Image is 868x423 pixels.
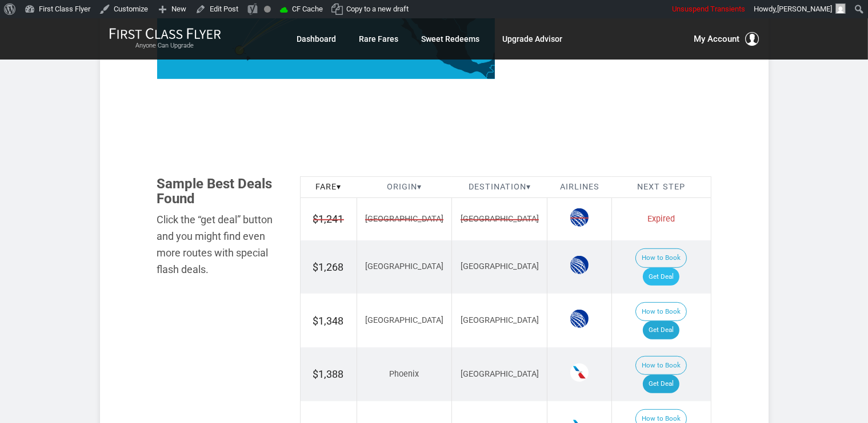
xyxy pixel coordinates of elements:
path: Guatemala [487,65,502,81]
span: United [570,208,589,227]
a: Get Deal [643,375,679,393]
span: [GEOGRAPHIC_DATA] [461,262,539,271]
th: Fare [300,176,357,198]
th: Airlines [547,176,612,198]
a: Get Deal [643,321,679,339]
a: Rare Fares [359,29,399,49]
a: Get Deal [643,268,679,286]
span: ▾ [526,182,531,192]
span: American Airlines [570,363,589,382]
span: $1,388 [313,368,344,380]
button: How to Book [635,356,687,375]
span: Phoenix [389,369,419,379]
span: [GEOGRAPHIC_DATA] [461,214,539,226]
span: [GEOGRAPHIC_DATA] [365,214,443,226]
button: How to Book [635,248,687,268]
span: Unsuspend Transients [672,5,745,13]
div: Click the “get deal” button and you might find even more routes with special flash deals. [157,212,283,278]
span: Expired [647,214,675,224]
span: ▾ [417,182,422,192]
h3: Sample Best Deals Found [157,176,283,207]
span: ▾ [337,182,341,192]
a: Sweet Redeems [422,29,480,49]
th: Destination [452,176,547,198]
th: Next Step [612,176,711,198]
span: [GEOGRAPHIC_DATA] [461,369,539,379]
span: United [570,310,589,328]
th: Origin [357,176,452,198]
span: [GEOGRAPHIC_DATA] [461,315,539,325]
span: [GEOGRAPHIC_DATA] [365,262,443,271]
span: [GEOGRAPHIC_DATA] [365,315,443,325]
img: First Class Flyer [109,27,221,39]
button: My Account [694,32,759,46]
span: $1,348 [313,315,344,327]
a: Dashboard [297,29,337,49]
button: How to Book [635,302,687,322]
span: [PERSON_NAME] [777,5,832,13]
small: Anyone Can Upgrade [109,42,221,50]
span: My Account [694,32,740,46]
a: Upgrade Advisor [503,29,563,49]
span: $1,241 [313,212,344,227]
span: $1,268 [313,261,344,273]
span: United [570,256,589,274]
a: First Class FlyerAnyone Can Upgrade [109,27,221,50]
